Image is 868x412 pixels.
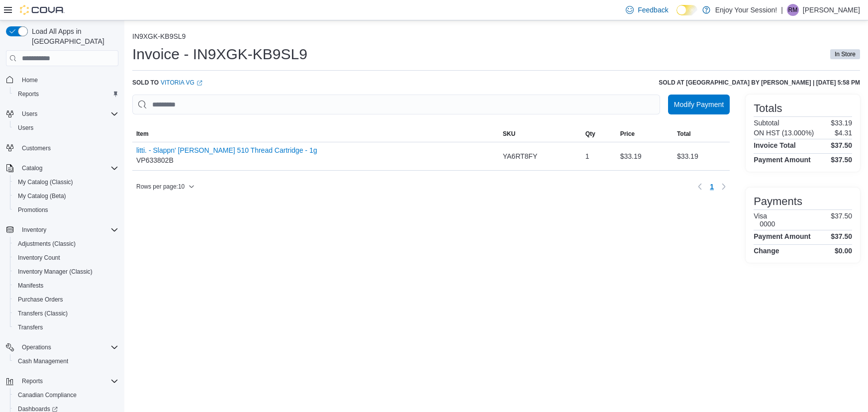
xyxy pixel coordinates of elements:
button: Purchase Orders [10,293,122,307]
span: Purchase Orders [14,294,118,306]
a: Transfers (Classic) [14,308,72,319]
button: Home [2,72,122,87]
span: Adjustments (Classic) [18,240,76,248]
span: Inventory Manager (Classic) [14,266,118,278]
ul: Pagination for table: MemoryTable from EuiInMemoryTable [706,179,718,195]
span: RM [788,4,798,16]
h6: ON HST (13.000%) [754,129,814,137]
a: Reports [14,88,43,100]
span: Reports [18,375,118,387]
span: Rows per page : 10 [136,183,185,191]
a: Vitoria VgExternal link [161,79,202,87]
h4: $37.50 [831,141,852,149]
button: Item [132,126,499,142]
div: $33.19 [673,146,730,166]
button: Operations [2,340,122,354]
span: Operations [22,343,51,351]
p: $4.31 [835,129,852,137]
span: Transfers (Classic) [14,308,118,319]
a: Users [14,122,37,134]
button: Reports [10,87,122,101]
span: Cash Management [14,355,118,367]
a: Home [18,74,42,86]
a: Manifests [14,280,47,292]
button: Cash Management [10,354,122,368]
button: Catalog [2,161,122,175]
span: Qty [585,130,595,138]
input: This is a search bar. As you type, the results lower in the page will automatically filter. [132,95,660,114]
nav: An example of EuiBreadcrumbs [132,32,860,42]
span: Catalog [18,162,118,174]
span: Inventory [22,226,46,234]
button: Inventory Manager (Classic) [10,265,122,279]
span: Modify Payment [674,100,724,109]
div: $33.19 [616,146,673,166]
button: Inventory [18,224,50,236]
button: Catalog [18,162,46,174]
span: Promotions [18,206,48,214]
span: Inventory Manager (Classic) [18,268,93,276]
a: Purchase Orders [14,294,67,306]
h4: Payment Amount [754,156,811,164]
span: Canadian Compliance [18,391,77,399]
button: Modify Payment [668,95,730,114]
button: litti. - Slappn' [PERSON_NAME] 510 Thread Cartridge - 1g [136,146,317,154]
a: Inventory Count [14,252,64,264]
span: 1 [710,182,714,192]
span: Price [620,130,635,138]
button: Reports [2,374,122,388]
span: My Catalog (Classic) [18,178,73,186]
span: Manifests [18,282,43,290]
h6: Visa [754,212,775,220]
button: Total [673,126,730,142]
button: Customers [2,141,122,155]
span: Load All Apps in [GEOGRAPHIC_DATA] [28,26,118,46]
button: Adjustments (Classic) [10,237,122,251]
span: Home [18,73,118,86]
p: $33.19 [831,119,852,127]
button: Users [2,107,122,121]
span: My Catalog (Classic) [14,176,118,188]
h6: 0000 [760,220,775,228]
span: Promotions [14,204,118,216]
a: My Catalog (Classic) [14,176,77,188]
span: Transfers (Classic) [18,309,68,317]
button: Reports [18,375,47,387]
button: Users [18,108,41,120]
span: My Catalog (Beta) [18,192,66,200]
button: Previous page [694,181,706,193]
span: SKU [503,130,515,138]
span: Transfers [18,323,43,331]
span: Adjustments (Classic) [14,238,118,250]
span: Dark Mode [676,15,677,16]
span: Customers [18,142,118,154]
button: Page 1 of 1 [706,179,718,195]
button: Qty [581,126,616,142]
span: Cash Management [18,357,68,365]
a: Adjustments (Classic) [14,238,80,250]
span: Transfers [14,321,118,333]
span: In Store [830,49,860,59]
button: Operations [18,341,55,353]
span: My Catalog (Beta) [14,190,118,202]
span: Reports [22,377,43,385]
img: Cova [20,5,65,15]
span: Users [22,110,37,118]
a: Transfers [14,321,47,333]
span: Users [18,108,118,120]
span: Reports [18,90,39,98]
span: Users [14,122,118,134]
h4: Invoice Total [754,141,796,149]
h1: Invoice - IN9XGK-KB9SL9 [132,44,307,64]
button: Manifests [10,279,122,293]
p: | [781,4,783,16]
h4: $0.00 [835,247,852,255]
div: Rahil Mansuri [787,4,799,16]
h4: Change [754,247,779,255]
h3: Totals [754,103,782,114]
h3: Payments [754,196,802,207]
span: Customers [22,144,51,152]
h4: $37.50 [831,156,852,164]
h6: Subtotal [754,119,779,127]
p: Enjoy Your Session! [715,4,777,16]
